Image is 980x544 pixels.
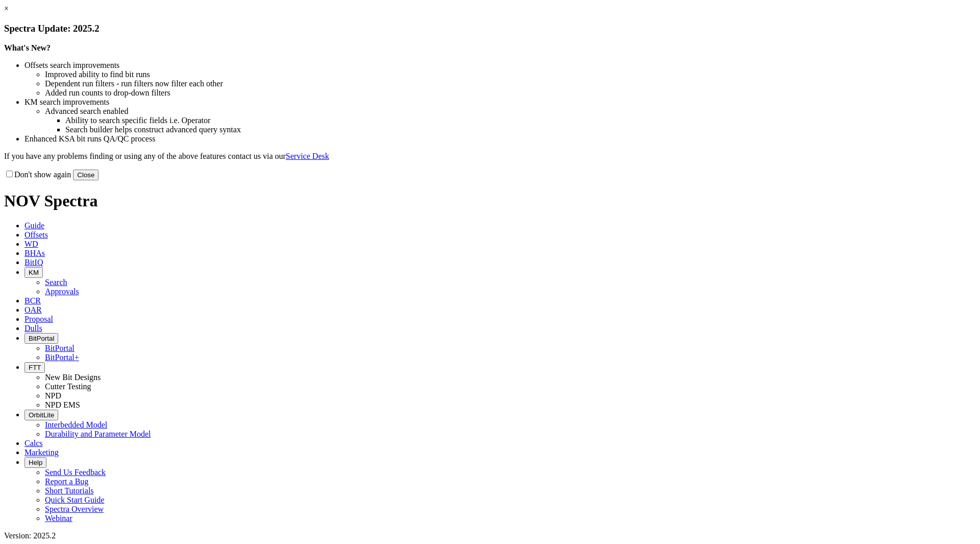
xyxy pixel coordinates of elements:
span: Guide [24,221,44,230]
li: Search builder helps construct advanced query syntax [65,125,976,134]
span: BitIQ [24,258,43,267]
a: Cutter Testing [45,382,91,391]
span: BitPortal [29,335,54,342]
a: Service Desk [286,152,329,160]
a: Interbedded Model [45,420,107,429]
label: Don't show again [4,170,71,179]
span: FTT [29,364,41,371]
li: KM search improvements [24,98,976,107]
a: Send Us Feedback [45,468,106,477]
a: × [4,4,9,13]
a: BitPortal+ [45,353,79,362]
p: If you have any problems finding or using any of the above features contact us via our [4,152,976,161]
a: Approvals [45,287,79,296]
span: Dulls [24,324,42,333]
span: Offsets [24,230,48,239]
button: Close [73,170,99,180]
span: Calcs [24,439,43,447]
span: BHAs [24,249,45,257]
span: Proposal [24,315,53,323]
input: Don't show again [6,171,13,177]
span: Marketing [24,448,59,457]
h3: Spectra Update: 2025.2 [4,23,976,34]
span: Help [29,459,42,466]
li: Dependent run filters - run filters now filter each other [45,79,976,88]
a: Durability and Parameter Model [45,430,151,438]
strong: What's New? [4,43,51,52]
span: BCR [24,296,41,305]
li: Enhanced KSA bit runs QA/QC process [24,134,976,144]
a: NPD [45,391,61,400]
li: Advanced search enabled [45,107,976,116]
a: Short Tutorials [45,486,94,495]
span: OrbitLite [29,411,54,419]
span: KM [29,269,39,276]
a: Webinar [45,514,72,523]
a: BitPortal [45,344,75,352]
a: Spectra Overview [45,505,104,513]
h1: NOV Spectra [4,192,976,210]
span: OAR [24,305,42,314]
li: Improved ability to find bit runs [45,70,976,79]
li: Ability to search specific fields i.e. Operator [65,116,976,125]
div: Version: 2025.2 [4,531,976,540]
span: WD [24,240,38,248]
a: Report a Bug [45,477,88,486]
li: Added run counts to drop-down filters [45,88,976,98]
a: NPD EMS [45,400,80,409]
li: Offsets search improvements [24,61,976,70]
a: Quick Start Guide [45,495,104,504]
a: New Bit Designs [45,373,101,382]
a: Search [45,278,67,287]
